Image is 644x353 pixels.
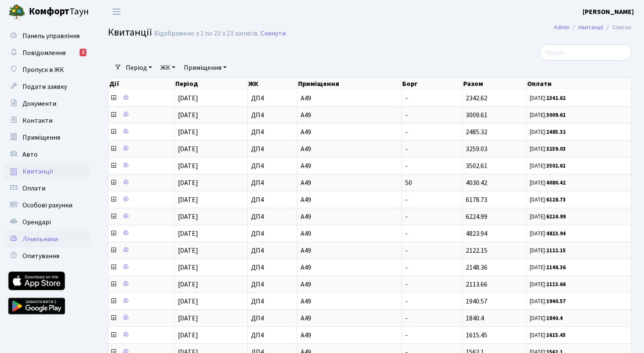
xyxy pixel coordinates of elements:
small: [DATE]: [530,128,566,136]
small: [DATE]: [530,281,566,288]
span: - [405,297,408,306]
a: Оплати [4,180,89,197]
span: - [405,94,408,103]
span: А49 [301,315,398,322]
small: [DATE]: [530,247,566,254]
span: [DATE] [178,263,198,272]
span: Опитування [22,251,59,261]
small: [DATE]: [530,213,566,221]
b: 6224.99 [546,213,566,221]
span: 2122.15 [466,246,487,255]
span: А49 [301,196,398,203]
b: [PERSON_NAME] [583,7,634,17]
b: 4823.94 [546,230,566,237]
span: А49 [301,112,398,119]
a: Період [122,61,155,75]
span: ДП4 [251,315,294,322]
span: 2485.32 [466,127,487,137]
span: А49 [301,298,398,305]
small: [DATE]: [530,298,566,305]
img: logo.png [8,3,25,20]
th: Дії [108,78,174,90]
th: Борг [401,78,462,90]
span: 4823.94 [466,229,487,238]
span: 2113.66 [466,280,487,289]
a: Особові рахунки [4,197,89,214]
span: - [405,263,408,272]
b: 6128.73 [546,196,566,204]
span: А49 [301,332,398,339]
span: ДП4 [251,230,294,237]
small: [DATE]: [530,179,566,187]
small: [DATE]: [530,94,566,102]
a: Пропуск в ЖК [4,61,89,78]
span: А49 [301,281,398,288]
span: [DATE] [178,110,198,120]
button: Переключити навігацію [106,5,127,19]
b: 2148.36 [546,264,566,271]
span: ДП4 [251,332,294,339]
span: ДП4 [251,264,294,271]
span: [DATE] [178,161,198,171]
span: Таун [29,5,89,19]
span: [DATE] [178,144,198,154]
span: 1615.45 [466,331,487,340]
b: 3009.61 [546,111,566,119]
b: 2485.32 [546,128,566,136]
span: А49 [301,247,398,254]
a: Квитанції [578,23,603,32]
span: ДП4 [251,163,294,169]
span: - [405,195,408,204]
span: А49 [301,163,398,169]
span: ДП4 [251,112,294,119]
span: ДП4 [251,129,294,135]
span: Приміщення [22,133,60,142]
span: ДП4 [251,298,294,305]
span: - [405,314,408,323]
th: Період [174,78,247,90]
a: Приміщення [180,61,230,75]
small: [DATE]: [530,230,566,237]
span: А49 [301,230,398,237]
b: 1940.57 [546,298,566,305]
span: [DATE] [178,178,198,188]
span: А49 [301,129,398,135]
small: [DATE]: [530,111,566,119]
b: Комфорт [29,5,69,18]
span: 4030.42 [466,178,487,188]
small: [DATE]: [530,196,566,204]
div: 2 [80,49,86,56]
small: [DATE]: [530,314,563,322]
b: 2122.15 [546,247,566,254]
span: Документи [22,99,56,108]
small: [DATE]: [530,331,566,339]
span: - [405,110,408,120]
a: Орендарі [4,214,89,231]
span: - [405,212,408,221]
span: Оплати [22,184,45,193]
span: ДП4 [251,196,294,203]
a: Повідомлення2 [4,44,89,61]
span: 3502.61 [466,161,487,171]
small: [DATE]: [530,264,566,271]
span: ДП4 [251,179,294,186]
span: ДП4 [251,247,294,254]
span: [DATE] [178,127,198,137]
span: 3009.61 [466,110,487,120]
span: - [405,331,408,340]
span: Панель управління [22,31,80,41]
a: Admin [554,23,569,32]
span: - [405,127,408,137]
span: 6178.73 [466,195,487,204]
span: [DATE] [178,94,198,103]
span: А49 [301,264,398,271]
span: [DATE] [178,195,198,204]
span: А49 [301,213,398,220]
span: 2342.62 [466,94,487,103]
span: 50 [405,178,412,188]
b: 1840.4 [546,314,563,322]
a: Скинути [260,30,286,38]
span: 3259.03 [466,144,487,154]
div: Відображено з 1 по 23 з 23 записів. [154,30,259,38]
span: 6224.99 [466,212,487,221]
